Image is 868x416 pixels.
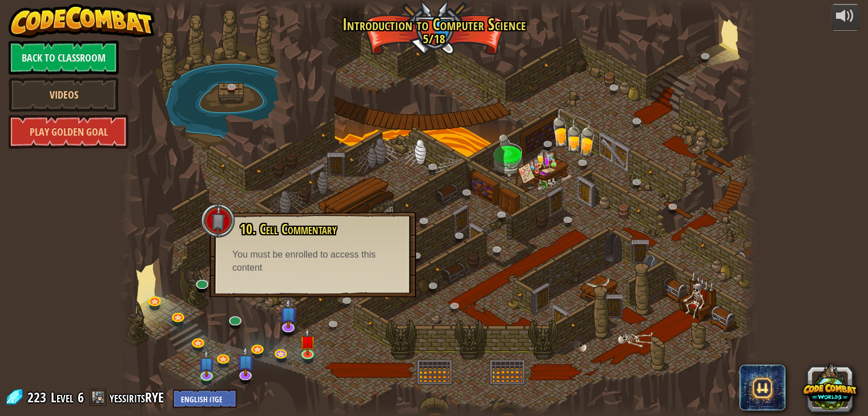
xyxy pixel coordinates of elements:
[9,78,119,112] a: Videos
[78,388,84,406] span: 6
[27,388,50,406] span: 223
[110,388,167,406] a: yessiritsRYE
[831,4,859,31] button: Adjust volume
[9,115,128,149] a: Play Golden Goal
[9,4,155,38] img: CodeCombat - Learn how to code by playing a game
[232,248,393,275] div: You must be enrolled to access this content
[236,346,254,377] img: level-banner-unstarted-subscriber.png
[300,328,316,356] img: level-banner-unstarted.png
[9,40,119,75] a: Back to Classroom
[240,219,337,239] span: 10. Cell Commentary
[199,350,215,377] img: level-banner-unstarted-subscriber.png
[51,388,74,407] span: Level
[279,298,297,329] img: level-banner-unstarted-subscriber.png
